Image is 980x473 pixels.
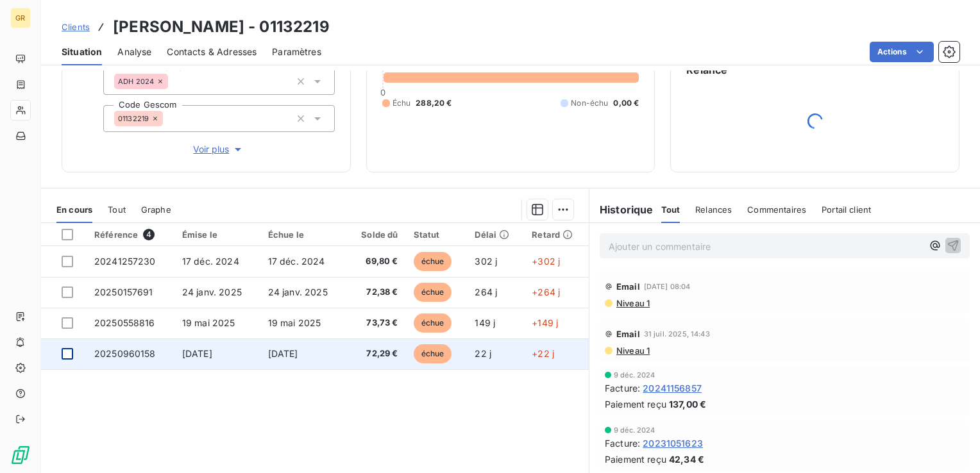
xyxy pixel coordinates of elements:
[56,204,92,215] span: En cours
[532,317,558,328] span: +149 j
[94,348,156,359] span: 20250960158
[936,429,967,460] iframe: Intercom live chat
[118,115,149,122] span: 01132219
[416,97,452,109] span: 288,20 €
[661,204,680,215] span: Tout
[62,22,90,32] span: Clients
[117,46,151,58] span: Analyse
[62,46,102,58] span: Situation
[354,317,398,329] span: 73,73 €
[182,286,242,297] span: 24 janv. 2025
[414,313,452,333] span: échue
[475,256,497,267] span: 302 j
[354,286,398,299] span: 72,38 €
[354,229,398,240] div: Solde dû
[168,76,178,87] input: Ajouter une valeur
[614,426,655,434] span: 9 déc. 2024
[414,283,452,302] span: échue
[182,256,239,267] span: 17 déc. 2024
[644,330,710,338] span: 31 juil. 2025, 14:43
[354,347,398,360] span: 72,29 €
[103,142,335,156] button: Voir plus
[643,381,702,395] span: 20241156857
[644,283,691,290] span: [DATE] 08:04
[414,344,452,363] span: échue
[62,21,90,33] a: Clients
[414,229,460,240] div: Statut
[108,204,126,215] span: Tout
[669,397,706,411] span: 137,00 €
[193,143,244,156] span: Voir plus
[182,348,212,359] span: [DATE]
[605,381,640,395] span: Facture :
[10,8,31,28] div: GR
[605,436,640,450] span: Facture :
[475,286,497,297] span: 264 j
[616,329,640,339] span: Email
[268,317,321,328] span: 19 mai 2025
[94,229,167,240] div: Référence
[747,204,806,215] span: Commentaires
[605,397,666,411] span: Paiement reçu
[695,204,732,215] span: Relances
[822,204,871,215] span: Portail client
[118,78,154,85] span: ADH 2024
[10,445,31,465] img: Logo LeanPay
[614,371,655,379] span: 9 déc. 2024
[143,229,155,240] span: 4
[475,348,491,359] span: 22 j
[475,317,495,328] span: 149 j
[532,348,554,359] span: +22 j
[613,97,639,109] span: 0,00 €
[163,113,173,124] input: Ajouter une valeur
[414,252,452,271] span: échue
[141,204,171,215] span: Graphe
[475,229,516,240] div: Délai
[94,286,153,297] span: 20250157691
[113,15,330,38] h3: [PERSON_NAME] - 01132219
[669,452,704,466] span: 42,34 €
[380,87,385,97] span: 0
[643,436,703,450] span: 20231051623
[182,317,235,328] span: 19 mai 2025
[605,452,666,466] span: Paiement reçu
[532,256,560,267] span: +302 j
[354,255,398,268] span: 69,80 €
[268,256,325,267] span: 17 déc. 2024
[393,97,411,109] span: Échu
[268,229,339,240] div: Échue le
[870,42,934,62] button: Actions
[268,286,328,297] span: 24 janv. 2025
[167,46,257,58] span: Contacts & Adresses
[571,97,608,109] span: Non-échu
[532,286,560,297] span: +264 j
[268,348,298,359] span: [DATE]
[272,46,321,58] span: Paramètres
[615,345,650,356] span: Niveau 1
[94,256,156,267] span: 20241257230
[532,229,581,240] div: Retard
[589,202,654,217] h6: Historique
[616,281,640,292] span: Email
[615,298,650,308] span: Niveau 1
[182,229,253,240] div: Émise le
[94,317,155,328] span: 20250558816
